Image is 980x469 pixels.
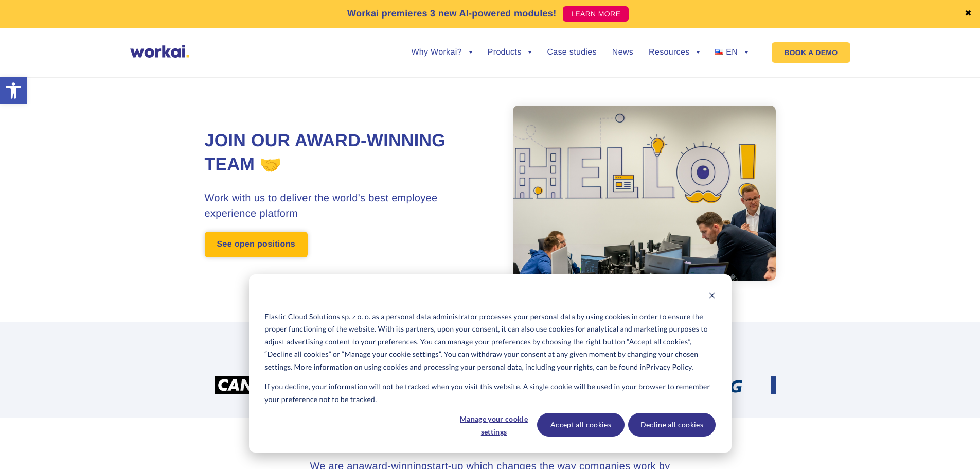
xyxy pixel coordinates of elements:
[205,129,490,177] h1: Join our award-winning team 🤝
[537,413,625,437] button: Accept all cookies
[205,190,490,221] h3: Work with us to deliver the world’s best employee experience platform
[708,290,716,303] button: Dismiss cookie banner
[965,10,972,18] a: ✖
[726,48,738,57] span: EN
[205,345,776,357] h2: Workai supports the most innovative enterprises
[488,48,532,57] a: Products
[646,361,692,374] a: Privacy Policy
[612,48,633,57] a: News
[649,48,700,57] a: Resources
[454,413,533,437] button: Manage your cookie settings
[264,380,715,406] p: If you decline, your information will not be tracked when you visit this website. A single cookie...
[563,6,629,22] a: LEARN MORE
[347,7,557,21] p: Workai premieres 3 new AI-powered modules!
[628,413,716,437] button: Decline all cookies
[205,232,308,257] a: See open positions
[264,310,715,374] p: Elastic Cloud Solutions sp. z o. o. as a personal data administrator processes your personal data...
[547,48,596,57] a: Case studies
[772,42,850,63] a: BOOK A DEMO
[249,274,732,453] div: Cookie banner
[411,48,472,57] a: Why Workai?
